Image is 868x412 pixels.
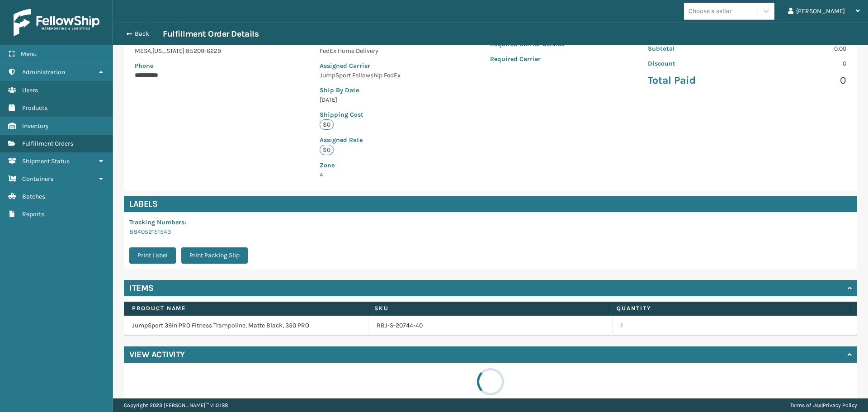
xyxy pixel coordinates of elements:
span: [US_STATE] [152,47,184,55]
span: , [151,47,152,55]
p: Discount [648,59,741,68]
a: 884052151543 [129,228,171,236]
label: Product Name [132,304,358,313]
h4: View Activity [129,349,185,360]
a: Terms of Use [790,402,821,408]
a: Privacy Policy [823,402,857,408]
span: 4 [320,161,406,179]
span: MESA [135,47,151,55]
span: Products [22,104,47,112]
span: Reports [22,210,44,218]
button: Print Label [129,247,176,264]
p: Shipping Cost [320,110,406,119]
p: Phone [135,61,236,71]
div: Choose a seller [689,6,731,16]
p: Ship By Date [320,85,406,95]
span: Inventory [22,122,49,130]
p: 0 [753,59,846,68]
p: 0.00 [753,44,846,53]
p: JumpSport Fellowship FedEx [320,71,406,80]
p: $0 [320,119,334,130]
p: Required Carrier [490,54,564,64]
span: Containers [22,175,53,183]
label: Quantity [617,304,842,313]
span: Administration [22,68,65,76]
p: 0 [753,74,846,87]
span: Fulfillment Orders [22,140,73,147]
span: Tracking Numbers : [129,218,186,226]
p: Zone [320,161,406,170]
div: | [790,398,857,412]
h4: Labels [124,196,857,212]
p: Copyright 2023 [PERSON_NAME]™ v 1.0.188 [124,398,228,412]
h4: Items [129,283,154,294]
span: Menu [21,50,37,58]
p: [DATE] [320,95,406,104]
h3: Fulfillment Order Details [163,28,259,39]
p: Subtotal [648,44,741,53]
label: SKU [374,304,600,313]
button: Back [121,30,163,38]
span: Shipment Status [22,157,70,165]
td: 1 [613,316,857,336]
button: Print Packing Slip [181,247,248,264]
td: JumpSport 39in PRO Fitness Trampoline, Matte Black, 350 PRO [124,316,368,336]
p: $0 [320,145,334,155]
p: Assigned Carrier [320,61,406,71]
p: FedEx Home Delivery [320,46,406,56]
p: Total Paid [648,74,741,87]
span: Users [22,86,38,94]
a: RBJ-S-20744-40 [377,321,423,330]
span: Batches [22,193,45,200]
p: Assigned Rate [320,135,406,145]
img: logo [14,9,99,36]
span: 85209-6229 [186,47,221,55]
